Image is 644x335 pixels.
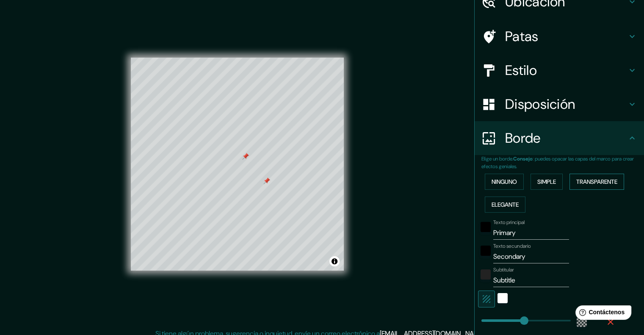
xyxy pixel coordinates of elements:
button: Simple [531,174,563,190]
font: : puedes opacar las capas del marco para crear efectos geniales. [481,155,634,170]
font: Patas [505,28,539,45]
button: color-222222 [481,269,491,280]
font: Borde [505,129,541,147]
button: blanco [498,293,508,303]
font: Transparente [576,178,617,185]
font: Disposición [505,95,575,113]
iframe: Lanzador de widgets de ayuda [569,302,635,326]
button: negro [481,246,491,256]
font: Consejo [513,155,533,162]
button: Elegante [485,197,525,213]
div: Patas [475,19,644,53]
font: Estilo [505,61,537,79]
font: Texto principal [493,219,525,226]
font: Subtitular [493,266,514,273]
button: negro [481,222,491,232]
font: Simple [537,178,556,185]
button: Transparente [569,174,624,190]
button: Activar o desactivar atribución [329,256,340,266]
div: Borde [475,121,644,155]
font: Texto secundario [493,243,531,249]
font: Elige un borde. [481,155,513,162]
font: Ninguno [492,178,517,185]
button: Ninguno [485,174,524,190]
font: Elegante [492,201,519,208]
div: Estilo [475,53,644,87]
div: Disposición [475,87,644,121]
